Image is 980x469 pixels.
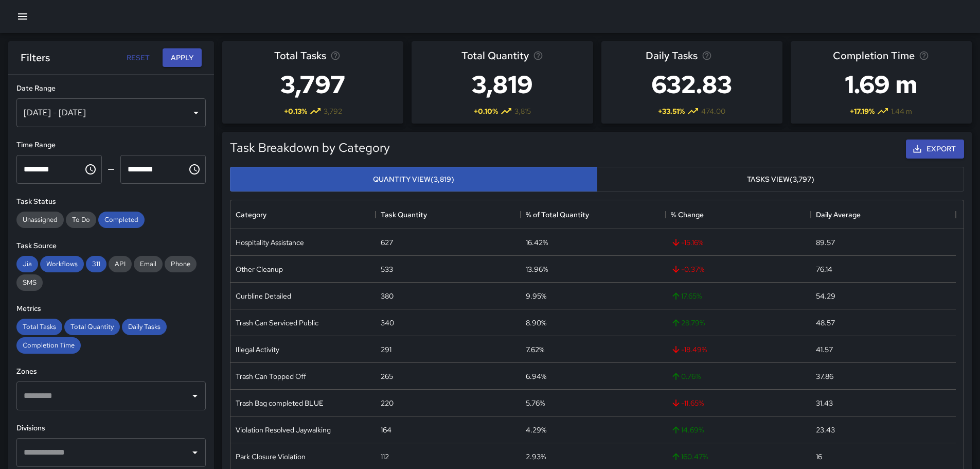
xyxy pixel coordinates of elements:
[236,425,331,435] div: Violation Resolved Jaywalking
[381,451,389,462] div: 112
[16,341,81,350] span: Completion Time
[514,106,531,116] span: 3,815
[236,291,291,301] div: Curbline Detailed
[66,215,96,224] span: To Do
[906,140,964,159] button: Export
[40,256,84,272] div: Workflows
[526,200,589,229] div: % of Total Quantity
[236,200,266,229] div: Category
[381,371,393,381] div: 265
[121,48,154,67] button: Reset
[134,259,163,268] span: Email
[671,344,707,355] span: -18.49 %
[381,237,393,248] div: 627
[671,425,704,435] span: 14.69 %
[816,344,833,355] div: 41.57
[521,200,666,229] div: % of Total Quantity
[230,167,597,192] button: Quantity View(3,819)
[381,200,427,229] div: Task Quantity
[16,83,206,94] h6: Date Range
[188,445,202,460] button: Open
[701,106,725,116] span: 474.00
[526,425,546,435] div: 4.29%
[134,256,163,272] div: Email
[671,264,704,274] span: -0.37 %
[671,318,705,328] span: 28.79 %
[230,200,376,229] div: Category
[816,318,835,328] div: 48.57
[461,47,529,64] span: Total Quantity
[671,451,708,462] span: 160.47 %
[533,50,543,61] svg: Total task quantity in the selected period, compared to the previous period.
[16,215,64,224] span: Unassigned
[16,322,62,331] span: Total Tasks
[324,106,342,116] span: 3,792
[184,159,205,180] button: Choose time, selected time is 11:59 PM
[236,398,324,408] div: Trash Bag completed BLUE
[64,319,120,335] div: Total Quantity
[165,259,197,268] span: Phone
[163,48,202,67] button: Apply
[16,98,206,127] div: [DATE] - [DATE]
[284,106,307,116] span: + 0.13 %
[816,237,835,248] div: 89.57
[274,47,326,64] span: Total Tasks
[236,371,306,381] div: Trash Can Topped Off
[381,425,391,435] div: 164
[658,106,685,116] span: + 33.51 %
[816,200,861,229] div: Daily Average
[919,50,929,61] svg: Average time taken to complete tasks in the selected period, compared to the previous period.
[40,259,84,268] span: Workflows
[702,50,712,61] svg: Average number of tasks per day in the selected period, compared to the previous period.
[816,451,822,462] div: 16
[891,106,912,116] span: 1.44 m
[816,291,835,301] div: 54.29
[16,423,206,434] h6: Divisions
[671,291,702,301] span: 17.65 %
[526,291,546,301] div: 9.95%
[66,212,96,228] div: To Do
[16,259,38,268] span: Jia
[16,274,43,291] div: SMS
[526,264,548,274] div: 13.96%
[816,371,833,381] div: 37.86
[16,256,38,272] div: Jia
[816,398,833,408] div: 31.43
[16,240,206,252] h6: Task Source
[109,256,132,272] div: API
[16,212,64,228] div: Unassigned
[80,159,101,180] button: Choose time, selected time is 12:00 AM
[666,200,811,229] div: % Change
[671,200,704,229] div: % Change
[811,200,956,229] div: Daily Average
[16,140,206,151] h6: Time Range
[236,318,318,328] div: Trash Can Serviced Public
[381,291,394,301] div: 380
[16,319,62,335] div: Total Tasks
[646,64,738,105] h3: 632.83
[381,264,393,274] div: 533
[474,106,498,116] span: + 0.10 %
[526,371,546,381] div: 6.94%
[16,366,206,377] h6: Zones
[381,344,391,355] div: 291
[21,49,50,66] h6: Filters
[461,64,543,105] h3: 3,819
[109,259,132,268] span: API
[671,237,703,248] span: -15.16 %
[98,212,145,228] div: Completed
[16,337,81,354] div: Completion Time
[16,278,43,287] span: SMS
[833,47,915,64] span: Completion Time
[16,196,206,207] h6: Task Status
[671,371,701,381] span: 0.76 %
[376,200,521,229] div: Task Quantity
[526,398,545,408] div: 5.76%
[526,318,546,328] div: 8.90%
[64,322,120,331] span: Total Quantity
[816,425,835,435] div: 23.43
[671,398,704,408] span: -11.65 %
[833,64,929,105] h3: 1.69 m
[236,344,279,355] div: Illegal Activity
[816,264,832,274] div: 76.14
